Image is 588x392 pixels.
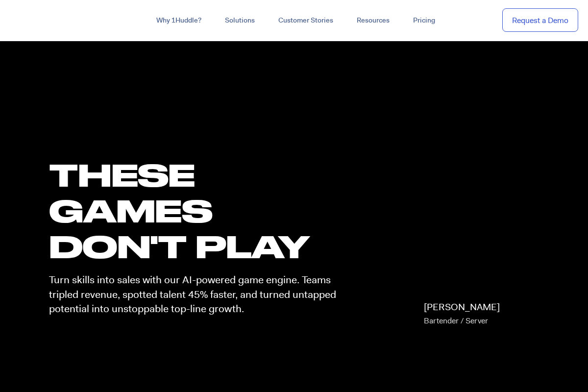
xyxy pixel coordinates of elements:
p: [PERSON_NAME] [424,300,500,328]
a: Resources [345,12,401,29]
a: Solutions [213,12,267,29]
p: Turn skills into sales with our AI-powered game engine. Teams tripled revenue, spotted talent 45%... [49,273,345,316]
img: ... [10,11,80,29]
span: Bartender / Server [424,316,488,326]
a: Pricing [401,12,447,29]
a: Why 1Huddle? [145,12,213,29]
a: Customer Stories [267,12,345,29]
a: Request a Demo [502,8,578,32]
h1: these GAMES DON'T PLAY [49,157,345,265]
